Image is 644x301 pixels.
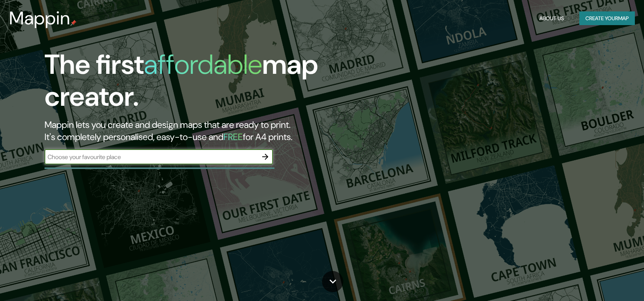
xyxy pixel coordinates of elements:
[45,49,367,119] h1: The first map creator.
[45,153,258,161] input: Choose your favourite place
[45,119,367,143] h2: Mappin lets you create and design maps that are ready to print. It's completely personalised, eas...
[536,11,567,25] button: About Us
[9,8,70,29] h3: Mappin
[70,20,77,26] img: mappin-pin
[144,47,262,82] h1: affordable
[223,131,243,143] h5: FREE
[579,11,635,25] button: Create yourmap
